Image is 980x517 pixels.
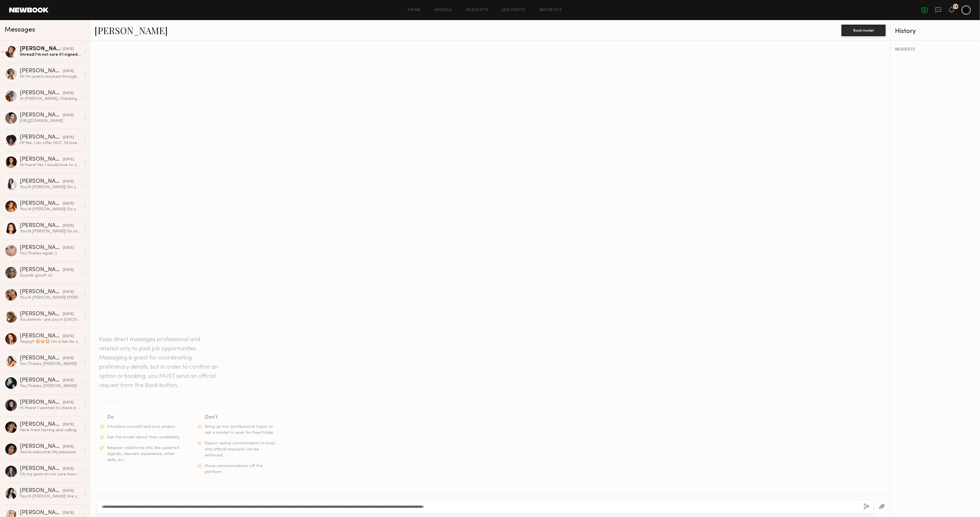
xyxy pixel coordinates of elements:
[20,229,81,234] div: You: Hi [PERSON_NAME]! So sorry to do this! I spoke with the brand and I hadn't realized that for...
[20,405,81,411] div: Hi there! I wanted to check in of the client is all good with the content? If so, can you please ...
[20,295,81,300] div: You: Hi [PERSON_NAME]! [PERSON_NAME] here from prettySOCIAL :) We'd love to work with you on some...
[20,400,63,405] div: [PERSON_NAME]
[63,69,74,74] div: [DATE]
[107,446,179,462] span: Request additional info, like updated digitals, relevant experience, other skills, etc.
[466,8,488,12] a: Requests
[20,52,81,57] div: Unread: I'm not sure if I signed the contract but it said finalized. So sorry I haven't used that...
[20,383,81,389] div: You: Thanks, [PERSON_NAME]!
[20,201,63,207] div: [PERSON_NAME]
[63,245,74,251] div: [DATE]
[20,427,81,433] div: Here tried texting and calling.
[954,5,958,8] div: 78
[63,223,74,229] div: [DATE]
[20,223,63,229] div: [PERSON_NAME]
[63,422,74,427] div: [DATE]
[895,48,975,52] div: REQUESTS
[205,442,277,457] span: Expect verbal commitments to hold - only official requests can be enforced.
[20,118,81,124] div: [URL][DOMAIN_NAME]
[63,267,74,273] div: [DATE]
[20,339,81,345] div: Yayyyy!! 🤩🤩🤩 I’m a fan for sure ! I’ll stand by for more [PERSON_NAME] x L
[20,267,63,273] div: [PERSON_NAME]
[63,113,74,118] div: [DATE]
[20,466,63,472] div: [PERSON_NAME]
[20,488,63,494] div: [PERSON_NAME]
[63,289,74,295] div: [DATE]
[20,179,63,184] div: [PERSON_NAME]
[63,378,74,383] div: [DATE]
[20,251,81,256] div: You: Thanks again :)
[20,333,63,339] div: [PERSON_NAME]
[20,355,63,361] div: [PERSON_NAME]
[94,24,168,36] a: [PERSON_NAME]
[63,488,74,494] div: [DATE]
[20,273,81,278] div: Sounds good! <3
[63,157,74,162] div: [DATE]
[20,472,81,477] div: Oh my gosh im not sure how i didnt see this message! Id love to be considered for future projects.
[502,8,526,12] a: Job Posts
[895,28,975,35] div: History
[20,140,81,146] div: Hi! Yes, I do offer UGC. I’d love to hear more about what you’re looking for.
[63,46,74,52] div: [DATE]
[20,494,81,499] div: You: Hi [PERSON_NAME]! Are you still in [GEOGRAPHIC_DATA]?
[842,28,886,32] a: Book model
[20,245,63,251] div: [PERSON_NAME]
[107,436,180,439] span: Ask the model about their availability.
[20,184,81,190] div: You: Hi [PERSON_NAME]! Do you offer any type of UGC?
[20,157,63,162] div: [PERSON_NAME]
[20,162,81,168] div: Hi there! Yes I would love to offer UGC. I don’t have much experience but I’m willing : )
[540,8,562,12] a: Favorites
[20,422,63,427] div: [PERSON_NAME]
[20,444,63,450] div: [PERSON_NAME]
[63,91,74,96] div: [DATE]
[20,317,81,322] div: You: Kamrin- are you in [GEOGRAPHIC_DATA]? We're in need of some street style UGC stuff, would yo...
[63,400,74,405] div: [DATE]
[107,425,176,429] span: Introduce yourself and your project.
[20,96,81,102] div: Hi [PERSON_NAME], Checking in see you have more content I can help you with. Thank you Rose
[99,335,220,390] header: Keep direct messages professional and related only to paid job opportunities. Messaging is great ...
[205,464,263,474] span: Move communications off the platform.
[20,289,63,295] div: [PERSON_NAME]
[408,8,421,12] a: Home
[63,201,74,207] div: [DATE]
[20,112,63,118] div: [PERSON_NAME]
[20,90,63,96] div: [PERSON_NAME]
[20,510,63,516] div: [PERSON_NAME]
[63,510,74,516] div: [DATE]
[20,74,81,79] div: Hi! I’m pretty booked throughout September except for the 22nd-25th!
[20,135,63,140] div: [PERSON_NAME]
[20,450,81,455] div: You’re welcome! My pleasure
[63,334,74,339] div: [DATE]
[63,466,74,472] div: [DATE]
[20,46,63,52] div: [PERSON_NAME]
[20,68,63,74] div: [PERSON_NAME]
[20,378,63,383] div: [PERSON_NAME]
[63,135,74,140] div: [DATE]
[63,356,74,361] div: [DATE]
[5,27,35,33] span: Messages
[205,425,274,435] span: Bring up non-professional topics or ask a model to work for free/trade.
[435,8,452,12] a: Models
[20,207,81,212] div: You: Hi [PERSON_NAME]! Do you offer any type of UGC?
[63,179,74,184] div: [DATE]
[205,413,278,421] div: Don’t
[63,444,74,450] div: [DATE]
[20,361,81,367] div: You: Thanks, [PERSON_NAME]!
[842,25,886,36] button: Book model
[107,413,181,421] div: Do
[20,311,63,317] div: [PERSON_NAME]
[63,312,74,317] div: [DATE]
